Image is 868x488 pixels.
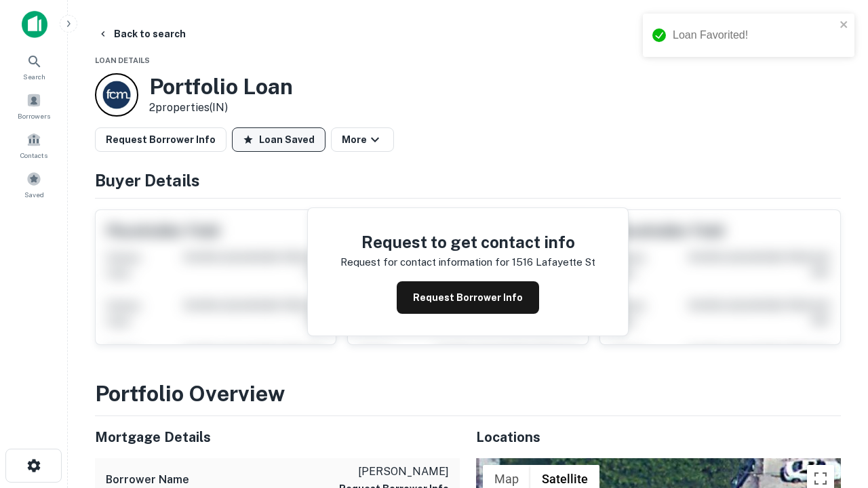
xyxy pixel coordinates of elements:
[22,11,47,38] img: capitalize-icon.png
[331,127,394,152] button: More
[340,254,509,270] p: Request for contact information for
[840,19,849,32] button: close
[339,464,449,480] p: [PERSON_NAME]
[512,254,595,270] p: 1516 lafayette st
[4,87,64,124] a: Borrowers
[800,380,868,445] iframe: Chat Widget
[397,281,539,314] button: Request Borrower Info
[476,427,841,447] h5: Locations
[106,472,189,488] h6: Borrower Name
[95,56,150,64] span: Loan Details
[92,22,191,46] button: Back to search
[95,127,226,152] button: Request Borrower Info
[4,48,64,85] a: Search
[95,168,841,192] h4: Buyer Details
[149,100,293,116] p: 2 properties (IN)
[340,230,595,254] h4: Request to get contact info
[20,150,47,161] span: Contacts
[95,378,841,410] h3: Portfolio Overview
[95,427,460,447] h5: Mortgage Details
[18,110,50,121] span: Borrowers
[232,127,325,152] button: Loan Saved
[149,74,293,100] h3: Portfolio Loan
[4,166,64,203] a: Saved
[24,189,44,200] span: Saved
[4,127,64,163] a: Contacts
[673,27,835,43] div: Loan Favorited!
[23,71,45,82] span: Search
